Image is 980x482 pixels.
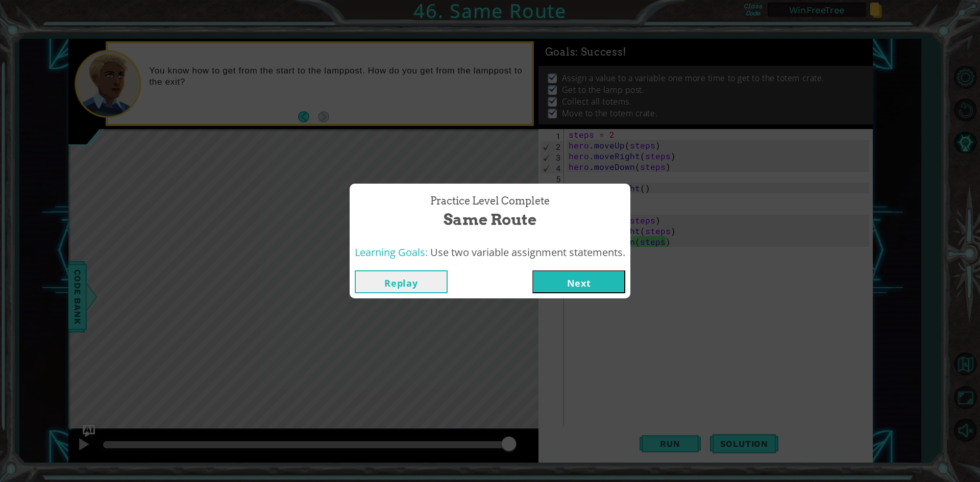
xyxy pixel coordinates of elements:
span: Use two variable assignment statements. [430,245,625,259]
button: Replay [355,270,448,293]
button: Next [532,270,625,293]
span: Same Route [444,209,536,231]
span: Practice Level Complete [430,194,550,209]
span: Learning Goals: [355,245,428,259]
